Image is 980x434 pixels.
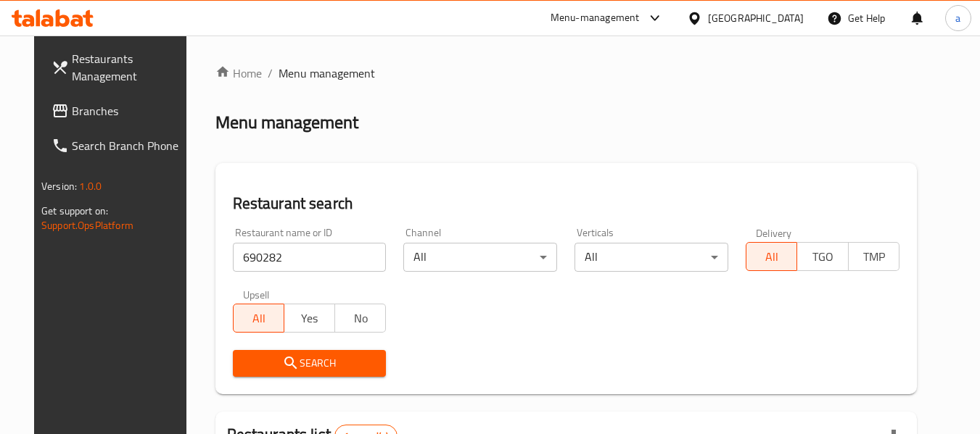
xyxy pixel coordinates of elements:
[575,243,728,272] div: All
[215,64,262,82] a: Home
[403,243,557,272] div: All
[752,246,791,267] span: All
[233,243,387,272] input: Search for restaurant name or ID..
[848,242,899,271] button: TMP
[855,246,894,267] span: TMP
[41,201,108,220] span: Get support on:
[243,289,270,299] label: Upsell
[803,246,842,267] span: TGO
[756,228,792,238] label: Delivery
[796,242,848,271] button: TGO
[239,308,279,329] span: All
[79,177,102,196] span: 1.0.0
[40,128,198,163] a: Search Branch Phone
[284,304,335,333] button: Yes
[215,111,358,134] h2: Menu management
[268,64,273,82] li: /
[215,64,917,82] nav: breadcrumb
[233,350,387,377] button: Search
[955,10,960,26] span: a
[341,308,380,329] span: No
[746,242,797,271] button: All
[72,137,186,154] span: Search Branch Phone
[233,193,899,214] h2: Restaurant search
[72,102,186,120] span: Branches
[290,308,329,329] span: Yes
[41,177,77,196] span: Version:
[551,9,640,27] div: Menu-management
[40,41,198,93] a: Restaurants Management
[244,354,375,372] span: Search
[233,304,284,333] button: All
[279,64,375,82] span: Menu management
[708,10,804,26] div: [GEOGRAPHIC_DATA]
[72,50,186,85] span: Restaurants Management
[40,93,198,128] a: Branches
[41,216,133,235] a: Support.OpsPlatform
[334,304,386,333] button: No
